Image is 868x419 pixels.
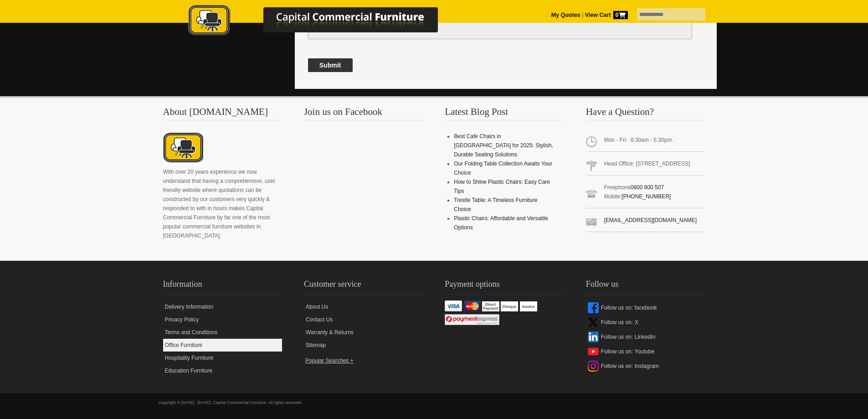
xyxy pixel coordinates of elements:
a: Our Folding Table Collection Awaits Your Choice [454,160,552,176]
h3: Latest Blog Post [445,107,564,120]
a: Hospitality Furniture [163,352,282,364]
span: Head Office: [STREET_ADDRESS]. [586,155,705,176]
a: My Quotes [551,12,580,18]
h2: Customer service [304,277,423,295]
iframe: fb:page Facebook Social Plugin [304,132,422,232]
h3: Join us on Facebook [304,107,423,120]
img: Mastercard [464,301,481,311]
span: 0 [613,11,628,19]
a: Best Cafe Chairs in [GEOGRAPHIC_DATA] for 2025: Stylish, Durable Seating Solutions [454,133,553,158]
a: Follow us on: Instagram [586,359,705,373]
h2: Information [163,277,282,295]
a: Contact Us [304,313,423,326]
h3: About [DOMAIN_NAME] [163,107,282,120]
a: Delivery Information [163,300,282,313]
a: Warranty & Returns [304,326,423,339]
h2: Payment options [445,277,564,295]
img: instagram-icon [588,361,599,372]
a: Follow us on: X [586,315,705,330]
span: Freephone Mobile: [586,179,705,208]
img: linkedin-icon [588,331,599,342]
a: Follow us on: Youtube [586,344,705,359]
a: Capital Commercial Furniture Logo [163,5,482,41]
a: Plastic Chairs: Affordable and Versatile Options [454,215,548,231]
a: View Cart0 [583,12,627,18]
a: About Us [304,300,423,313]
button: Submit [308,58,353,72]
img: facebook-icon [588,302,599,313]
a: Trestle Table: A Timeless Furniture Choice [454,197,537,212]
img: Capital Commercial Furniture Logo [163,5,482,38]
img: Windcave / Payment Express [445,314,499,325]
img: Direct Payment [482,301,499,311]
h3: Have a Question? [586,107,705,120]
a: Follow us on: LinkedIn [586,330,705,344]
a: Privacy Policy [163,313,282,326]
img: VISA [445,300,462,311]
a: Office Furniture [163,339,282,352]
a: Sitemap [304,339,423,352]
p: With over 20 years experience we now understand that having a comprehensive, user friendly websit... [163,167,282,240]
a: [PHONE_NUMBER] [621,193,671,200]
a: [EMAIL_ADDRESS][DOMAIN_NAME] [604,217,697,223]
img: youtube-icon [588,346,599,357]
img: x-icon [588,317,599,328]
span: Mon - Fri: 8:30am - 5:30pm. [586,132,705,152]
img: About CCFNZ Logo [163,132,203,165]
a: Terms and Conditions [163,326,282,339]
span: Copyright © [DATE] - [DATE], Capital Commercial Furniture. All rights reserved . [159,400,303,405]
a: Education Furniture [163,364,282,377]
h2: Follow us [586,277,705,295]
img: Cheque [501,301,518,311]
a: Follow us on: facebook [586,300,705,315]
img: Invoice [520,301,537,311]
strong: View Cart [585,12,628,18]
a: 0800 800 507 [631,184,664,191]
a: How to Shine Plastic Chairs: Easy Care Tips [454,179,550,194]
